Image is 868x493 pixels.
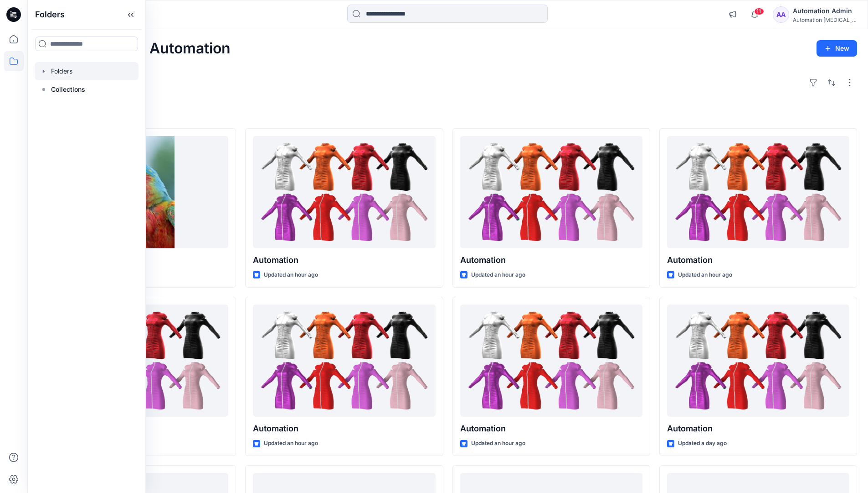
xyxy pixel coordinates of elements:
div: AA [773,6,789,23]
a: Automation [460,304,642,417]
a: Automation [253,136,435,249]
a: Automation [253,304,435,417]
p: Updated an hour ago [678,270,732,280]
div: Automation Admin [793,5,857,16]
h4: Styles [38,108,857,119]
span: 11 [754,8,764,15]
p: Automation [667,254,849,267]
p: Updated an hour ago [264,270,318,280]
p: Automation [253,254,435,267]
p: Updated an hour ago [471,270,525,280]
p: Collections [51,84,85,95]
p: Updated an hour ago [264,439,318,448]
p: Updated an hour ago [471,439,525,448]
a: Automation [667,304,849,417]
p: Automation [460,254,642,267]
p: Updated a day ago [678,439,727,448]
a: Automation [460,136,642,249]
p: Automation [460,422,642,435]
div: Automation [MEDICAL_DATA]... [793,16,857,23]
a: Automation [667,136,849,249]
button: New [817,40,857,57]
p: Automation [253,422,435,435]
p: Automation [667,422,849,435]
